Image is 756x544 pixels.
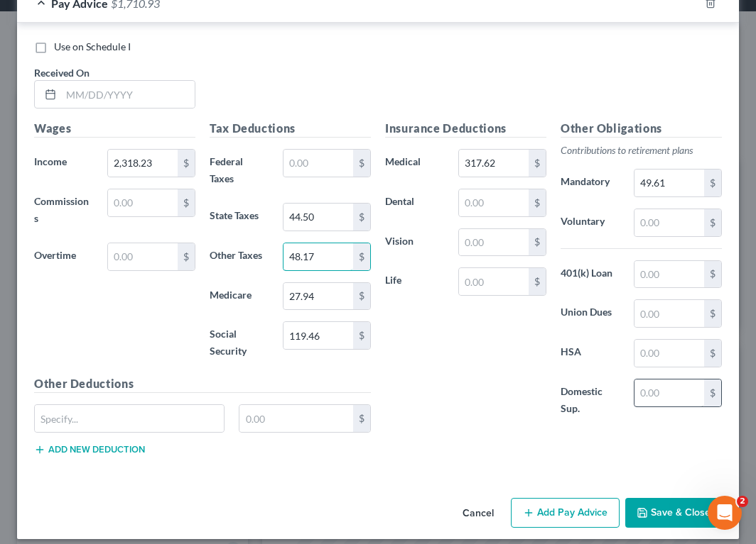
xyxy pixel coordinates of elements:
button: Cancel [451,499,505,528]
input: 0.00 [239,405,353,432]
input: 0.00 [459,229,529,256]
input: 0.00 [634,261,704,288]
label: 401(k) Loan [553,260,627,289]
label: Union Dues [553,299,627,328]
label: Social Security [202,321,276,364]
div: $ [704,209,721,236]
div: $ [529,229,546,256]
div: $ [529,268,546,295]
div: $ [178,243,195,270]
label: Mandatory [553,169,627,197]
div: $ [704,300,721,327]
div: $ [353,204,370,231]
input: 0.00 [108,150,178,177]
h5: Other Deductions [34,375,371,393]
label: Voluntary [553,209,627,237]
div: $ [353,405,370,432]
label: Domestic Sup. [553,379,627,421]
label: HSA [553,339,627,367]
label: Other Taxes [202,243,276,271]
h5: Wages [34,120,195,138]
span: Received On [34,67,90,79]
iframe: Intercom live chat [708,496,742,530]
div: $ [529,189,546,216]
input: 0.00 [283,283,353,310]
div: $ [353,243,370,270]
div: $ [353,150,370,177]
label: Medical [378,149,451,177]
h5: Tax Deductions [210,120,371,138]
span: Income [34,155,67,167]
button: Add Pay Advice [511,498,620,528]
label: Life [378,267,451,296]
button: Save & Close [625,498,722,528]
label: Vision [378,228,451,257]
label: State Taxes [202,203,276,231]
button: Add new deduction [34,444,145,455]
input: Specify... [35,405,224,432]
div: $ [704,340,721,367]
span: Use on Schedule I [54,40,131,52]
input: 0.00 [634,170,704,196]
div: $ [353,322,370,349]
div: $ [353,283,370,310]
div: $ [178,150,195,177]
input: 0.00 [634,340,704,367]
input: 0.00 [283,150,353,177]
input: 0.00 [459,150,529,177]
input: 0.00 [283,243,353,270]
label: Commissions [27,189,100,231]
input: 0.00 [459,189,529,216]
input: 0.00 [634,209,704,236]
label: Federal Taxes [202,149,276,191]
input: 0.00 [459,268,529,295]
h5: Insurance Deductions [385,120,546,138]
div: $ [704,379,721,406]
input: 0.00 [634,379,704,406]
label: Dental [378,189,451,217]
input: 0.00 [634,300,704,327]
input: 0.00 [283,204,353,231]
label: Overtime [27,243,100,271]
h5: Other Obligations [561,120,722,138]
input: 0.00 [283,322,353,349]
div: $ [529,150,546,177]
div: $ [704,261,721,288]
span: 2 [737,496,748,507]
input: 0.00 [108,243,178,270]
p: Contributions to retirement plans [561,143,722,157]
input: MM/DD/YYYY [61,81,195,108]
label: Medicare [202,282,276,311]
div: $ [178,189,195,216]
div: $ [704,170,721,196]
input: 0.00 [108,189,178,216]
